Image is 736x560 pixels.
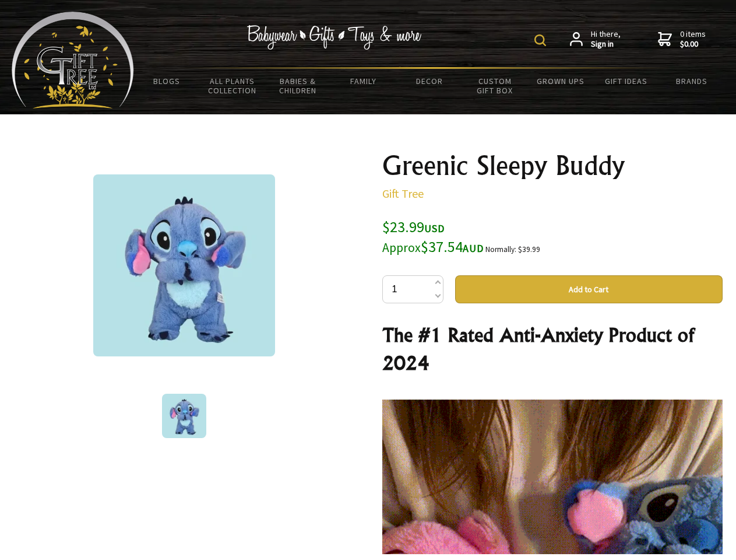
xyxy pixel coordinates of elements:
[455,275,723,303] button: Add to Cart
[331,69,397,93] a: Family
[680,39,706,50] strong: $0.00
[382,186,424,201] a: Gift Tree
[382,323,694,374] strong: The #1 Rated Anti-Anxiety Product of 2024
[382,217,484,256] span: $23.99 $37.54
[659,69,725,93] a: Brands
[424,222,445,235] span: USD
[570,29,621,50] a: Hi there,Sign in
[591,29,621,50] span: Hi there,
[396,69,462,93] a: Decor
[162,394,206,438] img: Greenic Sleepy Buddy
[463,242,484,255] span: AUD
[591,39,621,50] strong: Sign in
[12,12,134,108] img: Babyware - Gifts - Toys and more...
[527,69,593,93] a: Grown Ups
[534,34,546,46] img: product search
[462,69,528,103] a: Custom Gift Box
[382,152,723,180] h1: Greenic Sleepy Buddy
[134,69,200,93] a: BLOGS
[200,69,266,103] a: All Plants Collection
[247,25,422,50] img: Babywear - Gifts - Toys & more
[265,69,331,103] a: Babies & Children
[658,29,706,50] a: 0 items$0.00
[93,174,275,356] img: Greenic Sleepy Buddy
[593,69,659,93] a: Gift Ideas
[680,29,706,50] span: 0 items
[485,244,540,254] small: Normally: $39.99
[382,240,421,256] small: Approx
